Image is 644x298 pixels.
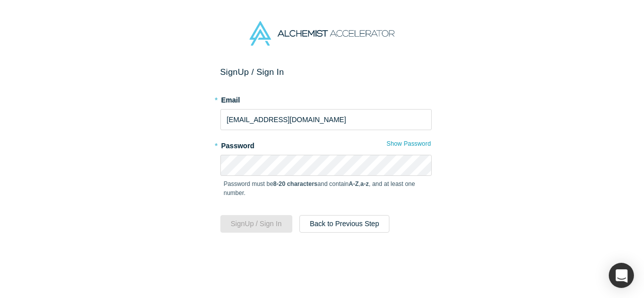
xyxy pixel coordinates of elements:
strong: 8-20 characters [273,180,317,187]
button: Show Password [386,137,431,150]
h2: Sign Up / Sign In [220,67,432,77]
button: Back to Previous Step [299,215,390,233]
label: Email [220,91,432,106]
label: Password [220,137,432,151]
p: Password must be and contain , , and at least one number. [224,179,428,197]
img: Alchemist Accelerator Logo [250,21,394,46]
strong: A-Z [349,180,359,187]
strong: a-z [360,180,369,187]
button: SignUp / Sign In [220,215,292,233]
